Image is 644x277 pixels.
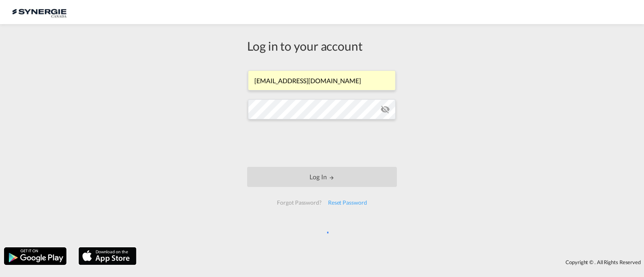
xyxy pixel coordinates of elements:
button: LOGIN [247,167,397,187]
img: google.png [3,246,67,266]
div: Copyright © . All Rights Reserved [140,255,644,269]
img: 1f56c880d42311ef80fc7dca854c8e59.png [12,3,66,21]
div: Forgot Password? [274,195,324,210]
div: Reset Password [325,195,370,210]
iframe: reCAPTCHA [261,127,383,159]
input: Enter email/phone number [248,70,396,90]
md-icon: icon-eye-off [380,105,390,114]
img: apple.png [78,246,137,266]
div: Log in to your account [247,37,397,54]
